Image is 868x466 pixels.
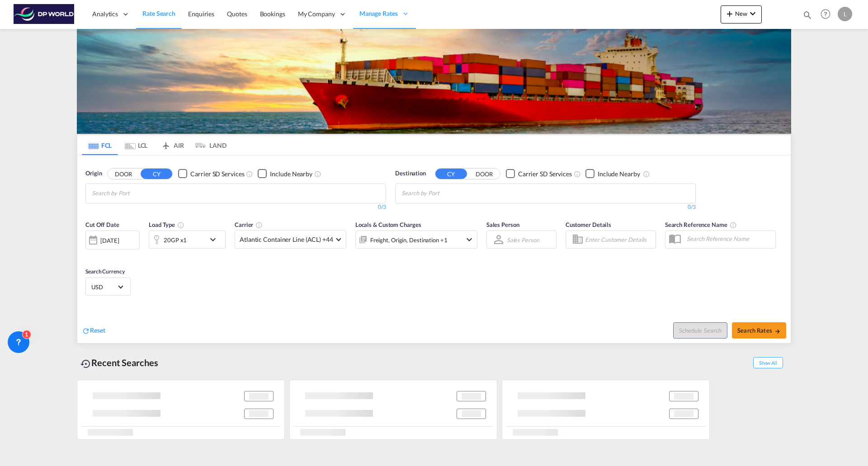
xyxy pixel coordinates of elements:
[154,135,190,155] md-tab-item: AIR
[118,135,154,155] md-tab-item: LCL
[177,221,184,229] md-icon: icon-information-outline
[77,353,162,373] div: Recent Searches
[141,169,172,179] button: CY
[80,358,91,369] md-icon: icon-backup-restore
[85,268,125,275] span: Search Currency
[164,234,187,246] div: 20GP x1
[802,10,812,24] div: icon-magnify
[566,221,611,228] span: Customer Details
[818,6,838,23] div: Help
[298,9,335,19] span: My Company
[753,357,783,368] span: Show All
[82,327,90,335] md-icon: icon-refresh
[643,170,650,178] md-icon: Unchecked: Ignores neighbouring ports when fetching rates.Checked : Includes neighbouring ports w...
[90,184,181,201] md-chips-wrap: Chips container with autocompletion. Enter the text area, type text to search, and then use the u...
[85,231,140,249] div: [DATE]
[506,169,572,179] md-checkbox: Checkbox No Ink
[774,328,781,334] md-icon: icon-arrow-right
[142,9,175,17] span: Rate Search
[730,221,737,229] md-icon: Your search will be saved by the below given name
[270,169,312,179] div: Include Nearby
[574,170,581,178] md-icon: Unchecked: Search for CY (Container Yard) services for all selected carriers.Checked : Search for...
[91,283,117,291] span: USD
[673,322,727,339] button: Note: By default Schedule search will only considerorigin ports, destination ports and cut off da...
[85,249,92,261] md-datepicker: Select
[818,6,833,22] span: Help
[85,221,119,228] span: Cut Off Date
[77,29,791,134] img: LCL+%26+FCL+BACKGROUND.png
[77,155,791,343] div: OriginDOOR CY Checkbox No InkUnchecked: Search for CY (Container Yard) services for all selected ...
[100,236,119,245] div: [DATE]
[149,221,184,228] span: Load Type
[400,184,491,201] md-chips-wrap: Chips container with autocompletion. Enter the text area, type text to search, and then use the u...
[486,221,519,228] span: Sales Person
[190,169,244,179] div: Carrier SD Services
[188,10,214,18] span: Enquiries
[838,7,852,21] div: L
[258,169,312,179] md-checkbox: Checkbox No Ink
[682,232,775,245] input: Search Reference Name
[208,234,223,245] md-icon: icon-chevron-down
[359,9,398,18] span: Manage Rates
[401,186,487,201] input: Chips input.
[85,169,102,178] span: Origin
[240,235,333,244] span: Atlantic Container Line (ACL) +44
[160,140,171,147] md-icon: icon-airplane
[235,221,263,228] span: Carrier
[190,135,226,155] md-tab-item: LAND
[178,169,244,179] md-checkbox: Checkbox No Ink
[108,169,139,179] button: DOOR
[370,234,448,246] div: Freight Origin Destination Factory Stuffing
[92,9,118,19] span: Analytics
[737,327,781,334] span: Search Rates
[255,221,263,229] md-icon: The selected Trucker/Carrierwill be displayed in the rate results If the rates are from another f...
[732,322,786,339] button: Search Ratesicon-arrow-right
[85,203,386,211] div: 0/3
[149,231,226,249] div: 20GP x1icon-chevron-down
[14,4,75,24] img: c08ca190194411f088ed0f3ba295208c.png
[82,326,105,336] div: icon-refreshReset
[82,135,118,155] md-tab-item: FCL
[724,8,735,19] md-icon: icon-plus 400-fg
[585,233,653,246] input: Enter Customer Details
[355,221,421,228] span: Locals & Custom Charges
[506,233,540,246] md-select: Sales Person
[395,169,426,178] span: Destination
[747,8,758,19] md-icon: icon-chevron-down
[227,10,247,18] span: Quotes
[464,234,475,245] md-icon: icon-chevron-down
[90,280,126,293] md-select: Select Currency: $ USDUnited States Dollar
[435,169,467,179] button: CY
[721,5,762,24] button: icon-plus 400-fgNewicon-chevron-down
[314,170,321,178] md-icon: Unchecked: Ignores neighbouring ports when fetching rates.Checked : Includes neighbouring ports w...
[598,169,640,179] div: Include Nearby
[802,10,812,20] md-icon: icon-magnify
[82,135,226,155] md-pagination-wrapper: Use the left and right arrow keys to navigate between tabs
[355,231,477,249] div: Freight Origin Destination Factory Stuffingicon-chevron-down
[246,170,253,178] md-icon: Unchecked: Search for CY (Container Yard) services for all selected carriers.Checked : Search for...
[665,221,737,228] span: Search Reference Name
[90,326,105,334] span: Reset
[468,169,500,179] button: DOOR
[518,169,572,179] div: Carrier SD Services
[724,10,758,17] span: New
[585,169,640,179] md-checkbox: Checkbox No Ink
[395,203,696,211] div: 0/3
[260,10,285,18] span: Bookings
[92,186,178,201] input: Chips input.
